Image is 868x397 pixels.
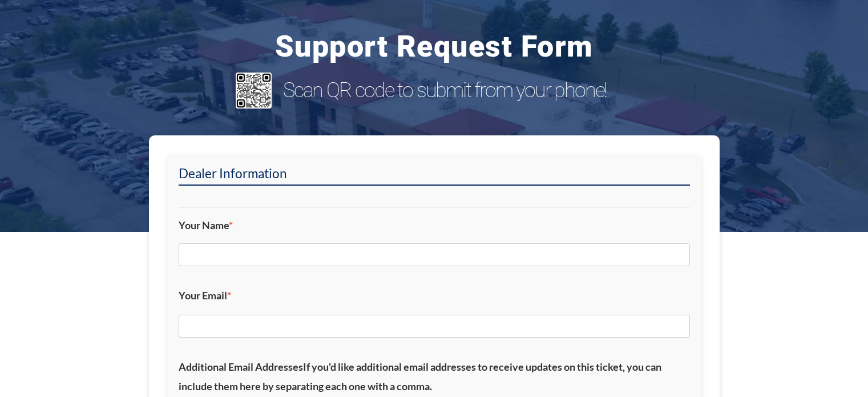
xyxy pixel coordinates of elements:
[179,360,661,392] span: If you'd like additional email addresses to receive updates on this ticket, you can include them ...
[179,360,303,373] span: Additional Email Addresses
[86,32,782,62] h3: Support Request Form
[179,165,690,186] h2: Dealer Information
[179,286,690,305] label: Your Email
[283,78,633,103] h3: Scan QR code to submit from your phone!
[179,216,690,235] label: Your Name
